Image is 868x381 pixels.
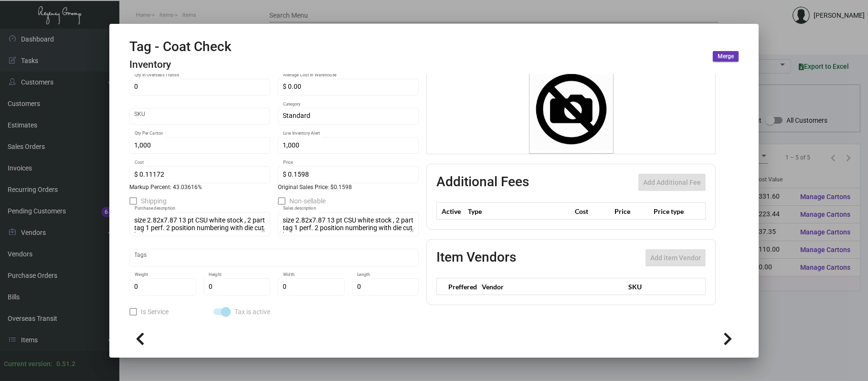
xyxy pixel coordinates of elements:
[646,249,706,266] button: Add item Vendor
[4,359,53,369] div: Current version:
[718,53,734,61] span: Merge
[141,306,169,317] span: Is Service
[651,203,694,220] th: Price type
[572,203,612,220] th: Cost
[141,195,167,207] span: Shipping
[234,306,270,317] span: Tax is active
[289,195,326,207] span: Non-sellable
[56,359,75,369] div: 0.51.2
[612,203,651,220] th: Price
[437,278,477,295] th: Preffered
[129,39,232,55] h2: Tag - Coat Check
[650,254,701,262] span: Add item Vendor
[436,249,516,266] h2: Item Vendors
[129,59,232,71] h4: Inventory
[624,278,705,295] th: SKU
[638,174,706,191] button: Add Additional Fee
[436,174,529,191] h2: Additional Fees
[713,51,739,62] button: Merge
[643,179,701,186] span: Add Additional Fee
[477,278,624,295] th: Vendor
[437,203,466,220] th: Active
[466,203,572,220] th: Type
